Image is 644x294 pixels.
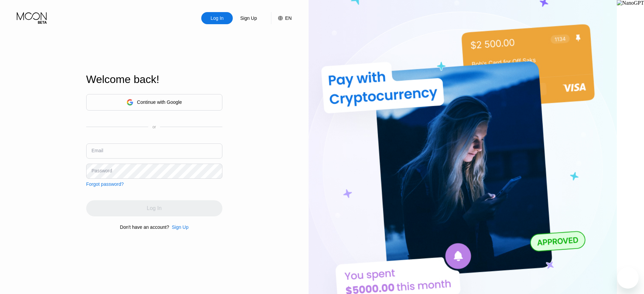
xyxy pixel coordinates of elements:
[152,125,156,129] div: or
[137,99,182,105] div: Continue with Google
[201,12,233,24] div: Log In
[86,94,222,111] div: Continue with Google
[233,12,264,24] div: Sign Up
[92,168,112,173] div: Password
[285,15,291,21] div: EN
[169,224,189,230] div: Sign Up
[210,15,224,22] div: Log In
[92,148,103,153] div: Email
[617,267,639,289] iframe: Button to launch messaging window
[172,224,189,230] div: Sign Up
[271,12,291,24] div: EN
[86,181,124,187] div: Forgot password?
[239,15,258,22] div: Sign Up
[86,73,222,86] div: Welcome back!
[120,224,169,230] div: Don't have an account?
